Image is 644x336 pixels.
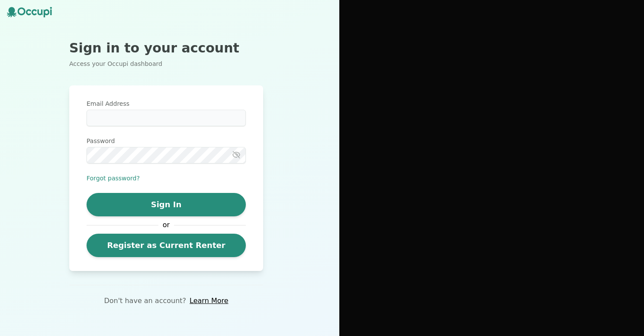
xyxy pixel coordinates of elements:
a: Register as Current Renter [87,234,246,257]
p: Don't have an account? [104,296,186,306]
label: Email Address [87,99,246,108]
h2: Sign in to your account [69,40,263,56]
span: or [158,220,174,230]
button: Forgot password? [87,174,140,183]
a: Learn More [190,296,228,306]
p: Access your Occupi dashboard [69,59,263,68]
button: Sign In [87,193,246,216]
label: Password [87,137,246,145]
